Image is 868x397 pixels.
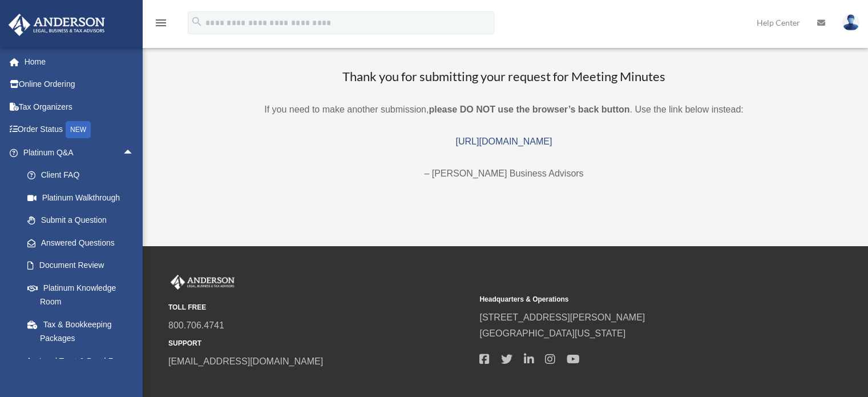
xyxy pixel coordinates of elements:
a: Answered Questions [16,231,151,254]
a: Platinum Q&Aarrow_drop_up [8,141,151,164]
a: Home [8,50,151,73]
img: Anderson Advisors Platinum Portal [5,14,108,36]
h3: Thank you for submitting your request for Meeting Minutes [154,68,854,86]
a: Land Trust & Deed Forum [16,350,151,372]
small: Headquarters & Operations [479,294,782,306]
small: SUPPORT [168,338,471,350]
img: Anderson Advisors Platinum Portal [168,275,237,290]
a: Tax & Bookkeeping Packages [16,313,151,350]
a: [EMAIL_ADDRESS][DOMAIN_NAME] [168,356,323,366]
img: User Pic [842,14,859,31]
a: Document Review [16,254,151,277]
a: Client FAQ [16,164,151,187]
a: Online Ordering [8,73,151,96]
div: NEW [66,121,91,138]
a: Platinum Walkthrough [16,186,151,209]
a: Platinum Knowledge Room [16,276,151,313]
a: 800.706.4741 [168,320,224,330]
a: [URL][DOMAIN_NAME] [456,137,552,146]
p: If you need to make another submission, . Use the link below instead: [154,102,854,118]
a: Submit a Question [16,209,151,232]
i: menu [154,16,168,30]
a: Tax Organizers [8,95,151,118]
b: please DO NOT use the browser’s back button [429,105,629,114]
span: arrow_drop_up [123,141,146,165]
p: – [PERSON_NAME] Business Advisors [154,166,854,182]
a: Order StatusNEW [8,118,151,142]
a: menu [154,20,168,30]
small: TOLL FREE [168,302,471,314]
a: [STREET_ADDRESS][PERSON_NAME] [479,312,645,322]
a: [GEOGRAPHIC_DATA][US_STATE] [479,328,625,338]
i: search [191,15,203,28]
